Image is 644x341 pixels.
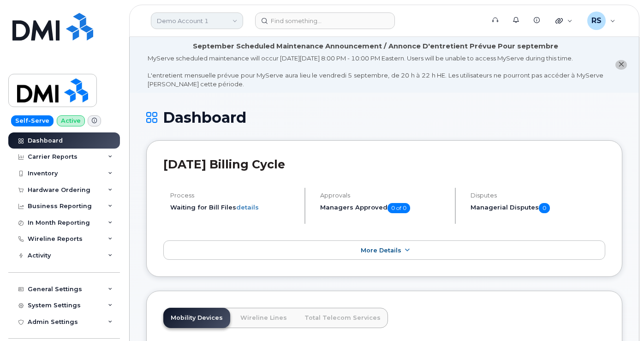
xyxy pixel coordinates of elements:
h1: Dashboard [146,109,622,126]
h4: Disputes [471,192,606,199]
button: close notification [615,60,627,70]
span: More Details [361,247,401,254]
h4: Approvals [320,192,447,199]
a: details [236,203,259,211]
div: MyServe scheduled maintenance will occur [DATE][DATE] 8:00 PM - 10:00 PM Eastern. Users will be u... [148,54,603,88]
div: September Scheduled Maintenance Announcement / Annonce D'entretient Prévue Pour septembre [193,42,558,51]
li: Waiting for Bill Files [170,203,297,212]
a: Mobility Devices [163,308,230,328]
h4: Process [170,192,297,199]
a: Total Telecom Services [297,308,388,328]
span: 0 of 0 [388,203,410,213]
h5: Managers Approved [320,203,447,213]
h2: [DATE] Billing Cycle [163,157,605,171]
a: Wireline Lines [233,308,294,328]
h5: Managerial Disputes [471,203,606,213]
span: 0 [539,203,550,213]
